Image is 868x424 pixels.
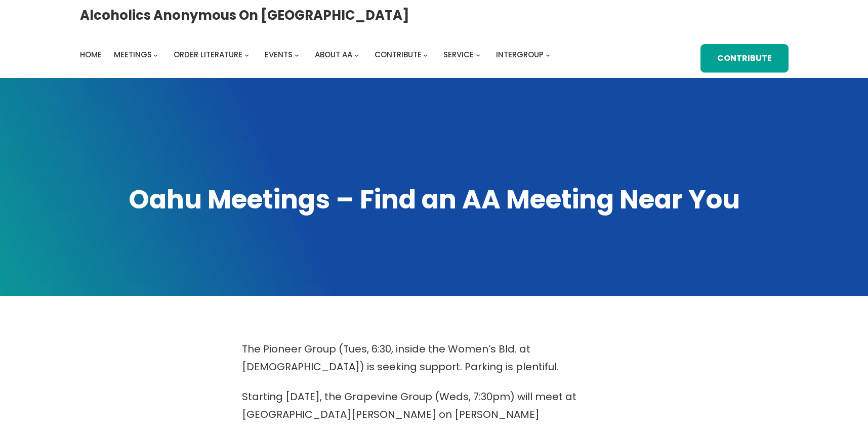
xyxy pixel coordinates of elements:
a: About AA [315,48,352,62]
a: Contribute [375,48,422,62]
button: Events submenu [295,53,299,57]
button: Intergroup submenu [546,53,550,57]
a: Home [80,48,102,62]
a: Meetings [114,48,152,62]
span: Meetings [114,49,152,60]
button: About AA submenu [354,53,359,57]
span: Events [265,49,293,60]
a: Alcoholics Anonymous on [GEOGRAPHIC_DATA] [80,4,409,27]
p: The Pioneer Group (Tues, 6:30, inside the Women’s Bld. at [DEMOGRAPHIC_DATA]) is seeking support.... [242,340,627,376]
button: Service submenu [476,53,480,57]
button: Contribute submenu [423,53,428,57]
nav: Intergroup [80,48,554,62]
span: Order Literature [174,49,242,60]
span: Home [80,49,102,60]
a: Intergroup [496,48,544,62]
span: Service [443,49,474,60]
span: About AA [315,49,352,60]
a: Events [265,48,293,62]
a: Service [443,48,474,62]
button: Meetings submenu [153,53,158,57]
span: Intergroup [496,49,544,60]
a: Contribute [700,44,788,73]
button: Order Literature submenu [244,53,249,57]
span: Contribute [375,49,422,60]
h1: Oahu Meetings – Find an AA Meeting Near You [80,182,789,218]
